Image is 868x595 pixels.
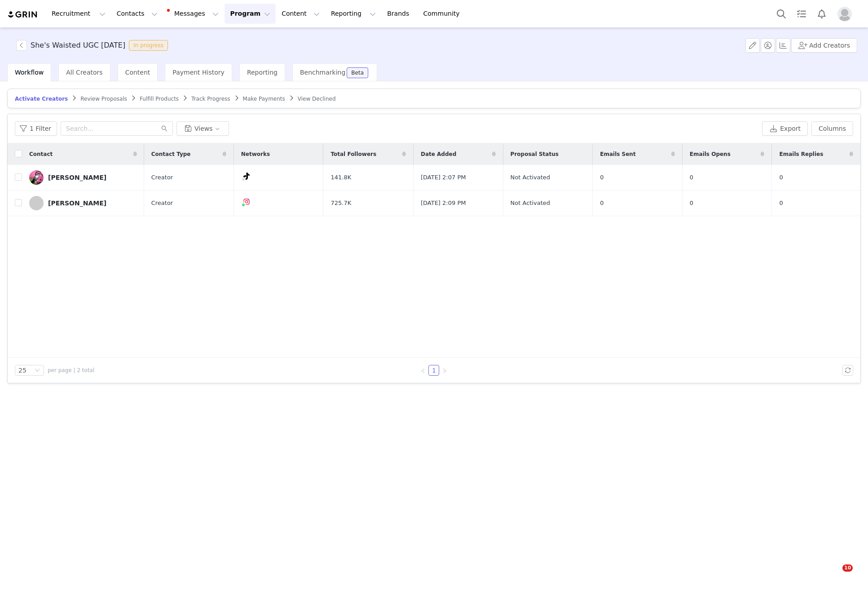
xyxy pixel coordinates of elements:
span: per page | 2 total [48,366,94,374]
span: 0 [779,173,783,182]
span: Total Followers [330,150,376,158]
a: [PERSON_NAME] [29,170,137,185]
span: Contact Type [151,150,191,158]
button: Notifications [812,4,832,24]
span: Payment History [172,69,225,76]
i: icon: search [161,125,167,132]
button: Views [176,121,229,136]
span: Emails Replies [779,150,823,158]
a: Community [418,4,469,24]
button: Profile [832,7,861,21]
a: [PERSON_NAME] [29,196,137,210]
i: icon: down [35,368,40,374]
button: Reporting [326,4,381,24]
div: 25 [18,365,26,375]
span: Proposal Status [511,150,559,158]
span: All Creators [66,69,102,76]
span: Track Progress [191,96,230,102]
li: Next Page [439,365,450,376]
span: 0 [690,199,693,208]
iframe: Intercom live chat [824,564,846,586]
img: b3f05636-cb10-45c6-8986-f9145bf14706--s.jpg [29,170,44,185]
span: Content [125,69,150,76]
button: Messages [163,4,224,24]
div: Beta [351,70,364,75]
button: 1 Filter [15,121,57,136]
span: 0 [600,199,604,208]
span: 0 [690,173,693,182]
span: Creator [151,199,173,208]
button: Program [225,4,276,24]
i: icon: right [442,368,447,373]
button: Recruitment [46,4,111,24]
span: View Declined [298,96,336,102]
span: Not Activated [511,173,550,182]
div: [PERSON_NAME] [48,174,106,181]
span: [DATE] 2:07 PM [421,173,466,182]
button: Columns [811,121,853,136]
span: Contact [29,150,53,158]
span: 10 [842,564,853,572]
div: [PERSON_NAME] [48,200,106,207]
span: 141.8K [330,173,351,182]
span: Fulfill Products [140,96,179,102]
span: Date Added [421,150,456,158]
span: 0 [600,173,604,182]
span: In progress [129,40,168,51]
img: placeholder-profile.jpg [837,7,852,21]
span: [DATE] 2:09 PM [421,199,466,208]
span: Creator [151,173,173,182]
button: Add Creators [791,38,857,53]
span: Workflow [15,69,44,76]
img: grin logo [7,10,39,19]
span: Emails Sent [600,150,635,158]
i: icon: left [420,368,426,373]
li: 1 [428,365,439,376]
span: Reporting [247,69,278,76]
button: Search [771,4,791,24]
a: 1 [429,365,439,375]
span: 0 [779,199,783,208]
h3: She's Waisted UGC [DATE] [31,40,125,51]
button: Contacts [111,4,163,24]
span: Review Proposals [80,96,127,102]
span: Activate Creators [15,96,68,102]
button: Content [276,4,325,24]
span: Make Payments [243,96,285,102]
span: Networks [241,150,270,158]
a: Tasks [792,4,811,24]
span: Not Activated [511,199,550,208]
span: [object Object] [16,40,172,51]
input: Search... [61,121,173,136]
li: Previous Page [418,365,428,376]
img: instagram.svg [243,198,250,205]
button: Export [762,121,808,136]
span: Emails Opens [690,150,731,158]
a: Brands [382,4,417,24]
span: 725.7K [330,199,351,208]
span: Benchmarking [300,69,345,76]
